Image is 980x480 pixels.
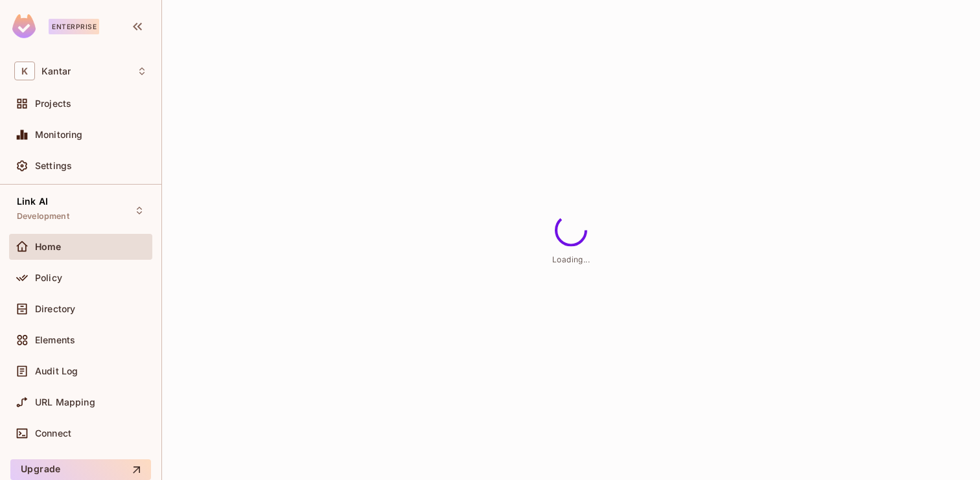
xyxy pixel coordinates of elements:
span: Workspace: Kantar [41,66,71,76]
button: Upgrade [10,459,151,480]
span: Settings [35,161,72,171]
img: SReyMgAAAABJRU5ErkJggg== [12,14,36,38]
span: Connect [35,428,71,439]
span: Development [17,211,69,222]
span: K [14,62,35,80]
span: Policy [35,273,62,283]
span: Monitoring [35,130,83,140]
span: Home [35,242,62,252]
div: Enterprise [49,19,99,34]
span: Audit Log [35,366,78,376]
span: Elements [35,335,75,345]
span: Directory [35,304,75,314]
span: URL Mapping [35,397,95,407]
span: Loading... [552,254,590,264]
span: Link AI [17,196,48,207]
span: Projects [35,98,71,109]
